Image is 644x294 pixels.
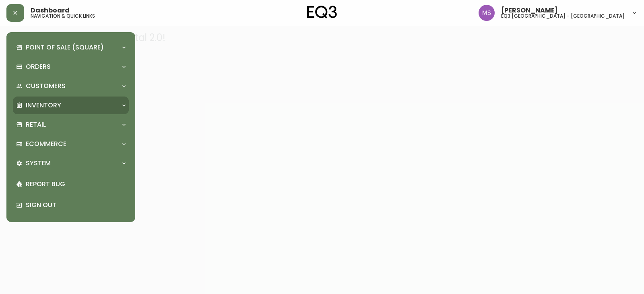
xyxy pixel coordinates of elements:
[13,174,129,195] div: Report Bug
[13,77,129,95] div: Customers
[13,58,129,76] div: Orders
[13,97,129,114] div: Inventory
[26,140,66,148] p: Ecommerce
[26,120,46,129] p: Retail
[26,159,51,168] p: System
[501,14,625,19] h5: eq3 [GEOGRAPHIC_DATA] - [GEOGRAPHIC_DATA]
[307,6,337,19] img: logo
[26,201,126,210] p: Sign Out
[13,195,129,216] div: Sign Out
[13,135,129,153] div: Ecommerce
[26,82,66,90] p: Customers
[479,5,495,21] img: 1b6e43211f6f3cc0b0729c9049b8e7af
[13,39,129,56] div: Point of Sale (Square)
[26,101,61,110] p: Inventory
[31,14,95,19] h5: navigation & quick links
[26,62,51,71] p: Orders
[501,7,558,14] span: [PERSON_NAME]
[26,43,104,52] p: Point of Sale (Square)
[31,7,70,14] span: Dashboard
[13,116,129,134] div: Retail
[13,154,129,172] div: System
[26,180,126,189] p: Report Bug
